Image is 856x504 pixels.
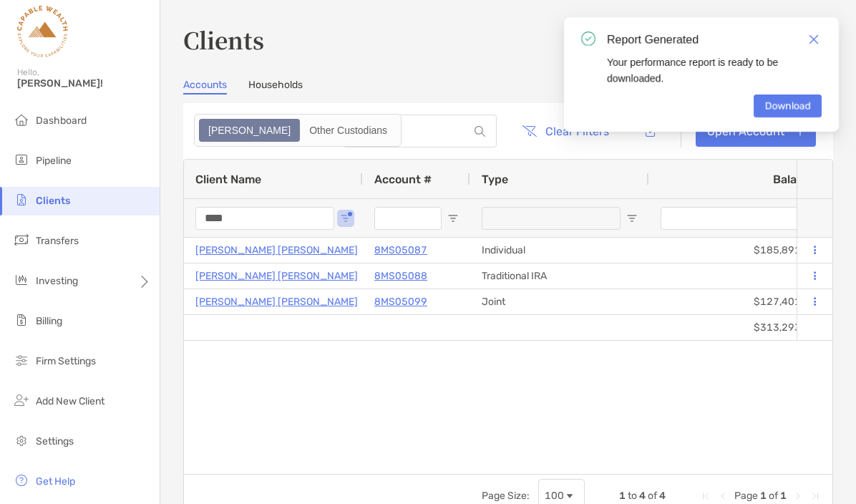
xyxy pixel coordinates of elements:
[13,231,30,248] img: transfers icon
[661,207,799,230] input: Balance Filter Input
[194,114,402,147] div: segmented control
[183,23,833,56] h3: Clients
[482,173,508,186] span: Type
[301,120,395,140] div: Other Custodians
[13,311,30,329] img: billing icon
[195,207,334,230] input: Client Name Filter Input
[13,432,30,449] img: settings icon
[17,6,68,57] img: Zoe Logo
[649,289,828,314] div: $127,401.93
[36,395,104,407] span: Add New Client
[13,151,30,168] img: pipeline icon
[649,238,828,263] div: $185,891.09
[700,490,711,502] div: First Page
[36,195,70,207] span: Clients
[470,263,649,289] div: Traditional IRA
[581,31,595,46] img: icon notification
[792,490,804,502] div: Next Page
[340,213,351,224] button: Open Filter Menu
[200,120,298,140] div: Zoe
[36,275,78,287] span: Investing
[374,241,427,259] a: 8MS05087
[36,155,72,167] span: Pipeline
[475,126,485,137] img: input icon
[36,435,74,447] span: Settings
[773,173,817,186] span: Balance
[13,472,30,489] img: get-help icon
[607,54,822,86] div: Your performance report is ready to be downloaded.
[734,490,758,502] span: Page
[649,315,828,340] div: $313,293.02
[195,173,261,186] span: Client Name
[36,475,75,488] span: Get Help
[36,115,87,127] span: Dashboard
[626,213,638,224] button: Open Filter Menu
[13,392,30,409] img: add_new_client icon
[374,267,427,285] a: 8MS05088
[649,263,828,289] div: $0
[36,355,96,367] span: Firm Settings
[374,173,432,186] span: Account #
[195,293,358,311] a: [PERSON_NAME] [PERSON_NAME]
[780,490,787,502] span: 1
[36,315,62,327] span: Billing
[195,241,358,259] a: [PERSON_NAME] [PERSON_NAME]
[183,79,227,94] a: Accounts
[511,115,620,147] button: Clear Filters
[13,352,30,369] img: firm-settings icon
[13,191,30,208] img: clients icon
[809,490,821,502] div: Last Page
[374,293,427,311] a: 8MS05099
[470,289,649,314] div: Joint
[248,79,303,94] a: Households
[195,267,358,285] a: [PERSON_NAME] [PERSON_NAME]
[36,235,79,247] span: Transfers
[648,490,657,502] span: of
[447,213,459,224] button: Open Filter Menu
[806,31,822,47] a: Close
[659,490,666,502] span: 4
[17,77,151,89] span: [PERSON_NAME]!
[619,490,626,502] span: 1
[809,34,819,44] img: icon close
[607,31,822,49] div: Report Generated
[374,207,442,230] input: Account # Filter Input
[545,490,564,502] div: 100
[760,490,767,502] span: 1
[639,490,646,502] span: 4
[628,490,637,502] span: to
[13,271,30,289] img: investing icon
[470,238,649,263] div: Individual
[754,94,822,117] a: Download
[13,111,30,128] img: dashboard icon
[482,490,530,502] div: Page Size:
[769,490,778,502] span: of
[717,490,729,502] div: Previous Page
